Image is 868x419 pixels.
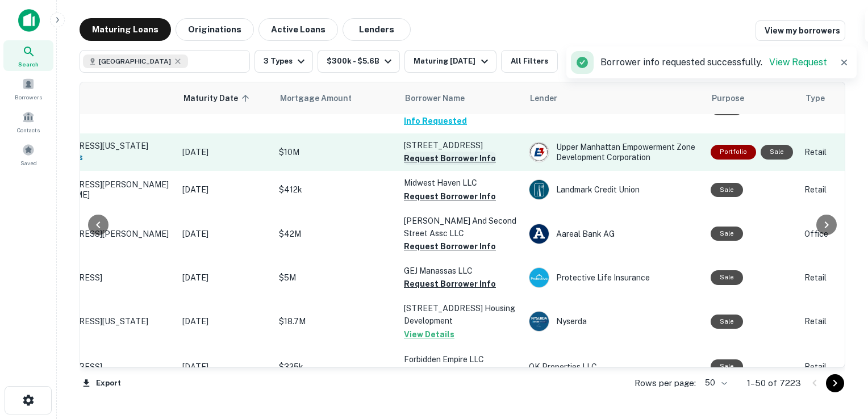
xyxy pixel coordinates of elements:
[501,50,558,73] button: All Filters
[404,265,518,277] p: GEJ Manassas LLC
[530,91,557,105] span: Lender
[712,91,744,105] span: Purpose
[804,361,861,373] p: Retail
[529,224,699,244] div: Aareal Bank AG
[804,271,861,284] p: Retail
[711,270,743,284] div: Sale
[562,50,599,73] button: Save your search to get updates of matches that match your search criteria.
[826,374,844,392] button: Go to next page
[404,353,518,366] p: Forbidden Empire LLC
[529,267,699,288] div: Protective Life Insurance
[600,56,827,69] p: Borrower info requested successfully.
[3,106,53,137] a: Contacts
[279,361,393,373] p: $325k
[279,183,393,196] p: $412k
[182,146,268,158] p: [DATE]
[635,376,696,390] p: Rows per page:
[80,375,124,392] button: Export
[529,224,549,244] img: picture
[182,183,268,196] p: [DATE]
[529,268,549,287] img: picture
[254,50,313,73] button: 3 Types
[404,139,518,152] p: [STREET_ADDRESS]
[404,190,496,203] button: Request Borrower Info
[529,361,699,373] p: OK Properties LLC
[711,315,743,329] div: Sale
[80,18,171,41] button: Maturing Loans
[15,93,42,102] span: Borrowers
[529,142,699,162] div: Upper Manhattan Empowerment Zone Development Corporation
[404,177,518,189] p: Midwest Haven LLC
[404,328,454,341] button: View Details
[529,180,549,199] img: picture
[804,183,861,196] p: Retail
[398,82,523,114] th: Borrower Name
[279,315,393,328] p: $18.7M
[182,361,268,373] p: [DATE]
[99,56,171,66] span: [GEOGRAPHIC_DATA]
[811,328,868,383] iframe: Chat Widget
[279,228,393,240] p: $42M
[705,82,799,114] th: Purpose
[804,228,861,240] p: Office
[404,277,496,291] button: Request Borrower Info
[523,82,705,114] th: Lender
[3,73,53,104] a: Borrowers
[700,375,729,391] div: 50
[183,91,253,105] span: Maturity Date
[182,228,268,240] p: [DATE]
[404,302,518,327] p: [STREET_ADDRESS] Housing Development
[529,312,549,331] img: picture
[769,57,827,68] a: View Request
[761,145,793,159] div: Sale
[343,18,411,41] button: Lenders
[414,55,491,68] div: Maturing [DATE]
[711,183,743,197] div: Sale
[3,139,53,170] a: Saved
[804,315,861,328] p: Retail
[279,271,393,284] p: $5M
[279,146,393,158] p: $10M
[404,152,496,165] button: Request Borrower Info
[20,158,37,167] span: Saved
[711,227,743,241] div: Sale
[711,359,743,374] div: Sale
[404,215,518,240] p: [PERSON_NAME] And Second Street Assc LLC
[799,82,867,114] th: Type
[182,315,268,328] p: [DATE]
[3,40,53,71] a: Search
[280,91,366,105] span: Mortgage Amount
[804,146,861,158] p: Retail
[318,50,400,73] button: $300k - $5.6B
[405,91,465,105] span: Borrower Name
[17,125,40,135] span: Contacts
[177,82,273,114] th: Maturity Date
[176,18,254,41] button: Originations
[747,376,801,390] p: 1–50 of 7223
[529,311,699,332] div: Nyserda
[404,50,496,73] button: Maturing [DATE]
[258,18,338,41] button: Active Loans
[18,60,39,69] span: Search
[404,114,467,128] button: Info Requested
[529,143,549,162] img: picture
[182,271,268,284] p: [DATE]
[806,91,825,105] span: Type
[404,240,496,253] button: Request Borrower Info
[273,82,398,114] th: Mortgage Amount
[18,9,40,32] img: capitalize-icon.png
[404,366,496,380] button: Request Borrower Info
[711,145,756,159] div: This is a portfolio loan with 4 properties
[529,179,699,200] div: Landmark Credit Union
